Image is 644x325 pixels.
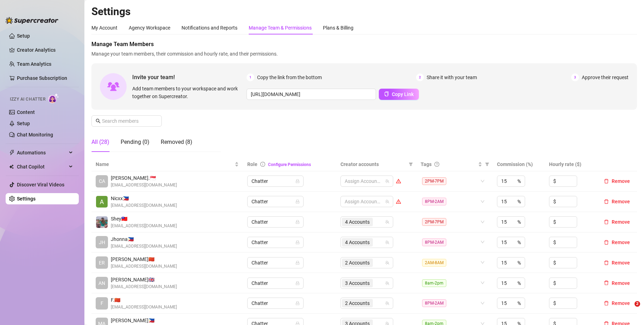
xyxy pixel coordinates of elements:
[427,74,477,81] span: Share it with your team
[9,150,15,155] span: thunderbolt
[571,74,579,81] span: 3
[111,223,177,229] span: [EMAIL_ADDRESS][DOMAIN_NAME]
[161,138,192,146] div: Removed (8)
[384,91,389,96] span: copy
[17,196,36,202] a: Settings
[17,132,53,138] a: Chat Monitoring
[111,304,177,311] span: [EMAIL_ADDRESS][DOMAIN_NAME]
[601,259,633,267] button: Remove
[17,147,67,158] span: Automations
[385,240,389,244] span: team
[111,174,177,182] span: [PERSON_NAME]. 🇸🇬
[396,199,401,204] span: warning
[385,179,389,183] span: team
[340,160,406,168] span: Creator accounts
[132,85,244,100] span: Add team members to your workspace and work together on Supercreator.
[129,24,170,32] div: Agency Workspace
[385,301,389,305] span: team
[111,283,177,290] span: [EMAIL_ADDRESS][DOMAIN_NAME]
[604,199,609,204] span: delete
[111,215,177,223] span: Shey 🇹🇼
[604,219,609,224] span: delete
[601,197,633,206] button: Remove
[111,296,177,304] span: F. 🇨🇳
[422,177,446,185] span: 2PM-7PM
[582,74,629,81] span: Approve their request
[48,93,59,103] img: AI Chatter
[111,317,177,324] span: [PERSON_NAME] 🇵🇭
[604,179,609,184] span: delete
[132,73,247,82] span: Invite your team!
[96,160,233,168] span: Name
[434,162,439,167] span: question-circle
[416,74,424,81] span: 2
[385,281,389,285] span: team
[295,301,300,305] span: lock
[9,164,14,169] img: Chat Copilot
[422,299,446,307] span: 8PM-2AM
[17,161,67,172] span: Chat Copilot
[17,44,73,56] a: Creator Analytics
[601,238,633,247] button: Remove
[111,243,177,250] span: [EMAIL_ADDRESS][DOMAIN_NAME]
[17,121,30,126] a: Setup
[345,218,370,226] span: 4 Accounts
[612,280,630,286] span: Remove
[612,199,630,204] span: Remove
[99,238,105,246] span: JH
[121,138,149,146] div: Pending (0)
[251,176,299,186] span: Chatter
[101,299,103,307] span: F
[99,259,105,267] span: ER
[342,238,373,247] span: 4 Accounts
[10,96,45,103] span: Izzy AI Chatter
[604,301,609,306] span: delete
[385,220,389,224] span: team
[111,195,177,202] span: Nicxx 🇵🇭
[422,198,446,205] span: 8PM-2AM
[295,261,300,265] span: lock
[422,238,446,246] span: 8PM-2AM
[604,240,609,245] span: delete
[96,119,101,123] span: search
[96,216,108,228] img: Shey
[251,196,299,207] span: Chatter
[342,279,373,287] span: 3 Accounts
[620,301,637,318] iframe: Intercom live chat
[635,301,640,307] span: 2
[345,238,370,246] span: 4 Accounts
[17,182,64,187] a: Discover Viral Videos
[612,178,630,184] span: Remove
[91,24,117,32] div: My Account
[407,159,414,170] span: filter
[601,177,633,185] button: Remove
[485,162,489,166] span: filter
[295,199,300,204] span: lock
[111,276,177,283] span: [PERSON_NAME] 🇬🇧
[251,257,299,268] span: Chatter
[295,220,300,224] span: lock
[111,255,177,263] span: [PERSON_NAME] 🇨🇳
[604,280,609,285] span: delete
[612,219,630,225] span: Remove
[91,158,243,171] th: Name
[345,299,370,307] span: 2 Accounts
[251,237,299,248] span: Chatter
[295,240,300,244] span: lock
[181,24,237,32] div: Notifications and Reports
[345,259,370,267] span: 2 Accounts
[604,260,609,265] span: delete
[17,72,73,84] a: Purchase Subscription
[612,240,630,245] span: Remove
[612,260,630,266] span: Remove
[422,218,446,226] span: 2PM-7PM
[96,196,108,208] img: Nicxx
[251,298,299,308] span: Chatter
[17,61,51,67] a: Team Analytics
[111,202,177,209] span: [EMAIL_ADDRESS][DOMAIN_NAME]
[111,182,177,189] span: [EMAIL_ADDRESS][DOMAIN_NAME]
[91,5,637,18] h2: Settings
[98,279,105,287] span: AN
[102,117,152,125] input: Search members
[345,279,370,287] span: 3 Accounts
